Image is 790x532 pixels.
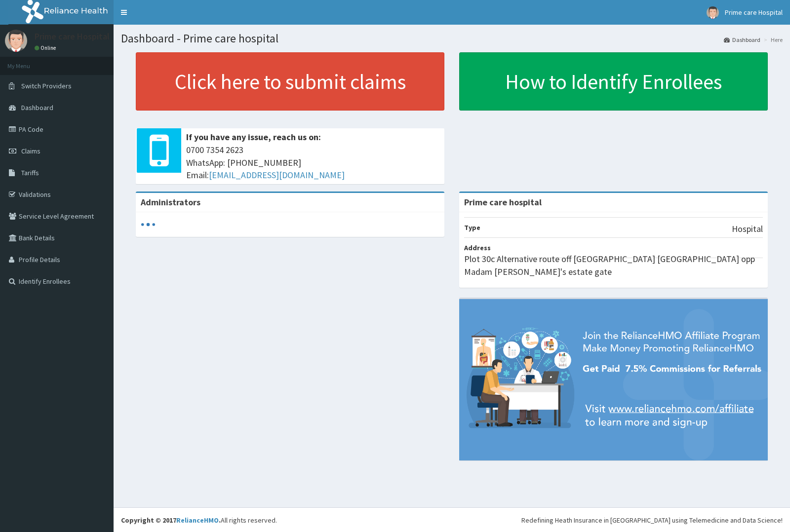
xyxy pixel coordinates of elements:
[21,147,40,155] span: Claims
[464,253,763,278] p: Plot 30c Alternative route off [GEOGRAPHIC_DATA] [GEOGRAPHIC_DATA] opp Madam [PERSON_NAME]'s esta...
[5,30,27,52] img: User Image
[35,32,110,41] p: Prime care Hospital
[464,243,491,252] b: Address
[121,32,783,45] h1: Dashboard - Prime care hospital
[21,103,53,112] span: Dashboard
[761,36,783,44] li: Here
[464,223,480,232] b: Type
[725,8,783,17] span: Prime care Hospital
[21,81,72,90] span: Switch Providers
[141,217,156,232] svg: audio-loading
[707,6,719,19] img: User Image
[459,299,768,460] img: provider-team-banner.png
[521,515,783,525] div: Redefining Heath Insurance in [GEOGRAPHIC_DATA] using Telemedicine and Data Science!
[176,516,219,525] a: RelianceHMO
[186,144,439,182] span: 0700 7354 2623 WhatsApp: [PHONE_NUMBER] Email:
[186,131,321,143] b: If you have any issue, reach us on:
[464,196,542,208] strong: Prime care hospital
[35,44,58,51] a: Online
[121,516,221,525] strong: Copyright © 2017 .
[732,223,763,235] p: Hospital
[209,169,345,181] a: [EMAIL_ADDRESS][DOMAIN_NAME]
[136,52,444,111] a: Click here to submit claims
[724,36,760,44] a: Dashboard
[459,52,768,111] a: How to Identify Enrollees
[141,196,200,208] b: Administrators
[21,168,39,177] span: Tariffs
